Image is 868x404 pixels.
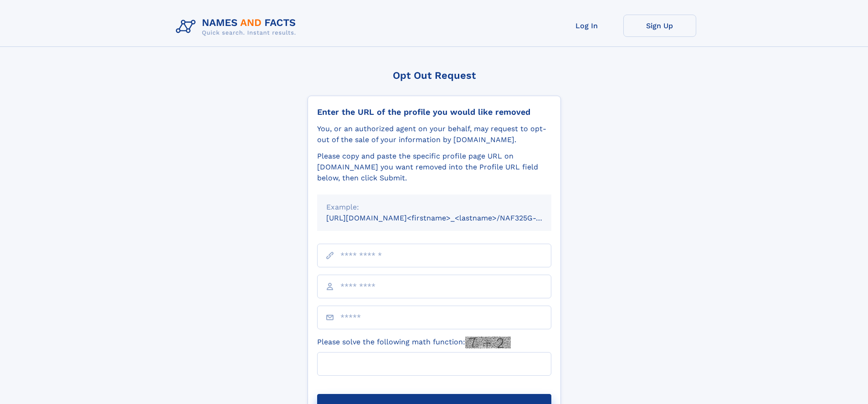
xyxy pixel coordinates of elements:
[317,123,551,145] div: You, or an authorized agent on your behalf, may request to opt-out of the sale of your informatio...
[550,15,623,37] a: Log In
[326,214,569,222] small: [URL][DOMAIN_NAME]<firstname>_<lastname>/NAF325G-xxxxxxxx
[317,337,511,348] label: Please solve the following math function:
[317,107,551,117] div: Enter the URL of the profile you would like removed
[172,15,303,39] img: Logo Names and Facts
[623,15,696,37] a: Sign Up
[308,70,561,81] div: Opt Out Request
[326,202,542,213] div: Example:
[317,151,551,184] div: Please copy and paste the specific profile page URL on [DOMAIN_NAME] you want removed into the Pr...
